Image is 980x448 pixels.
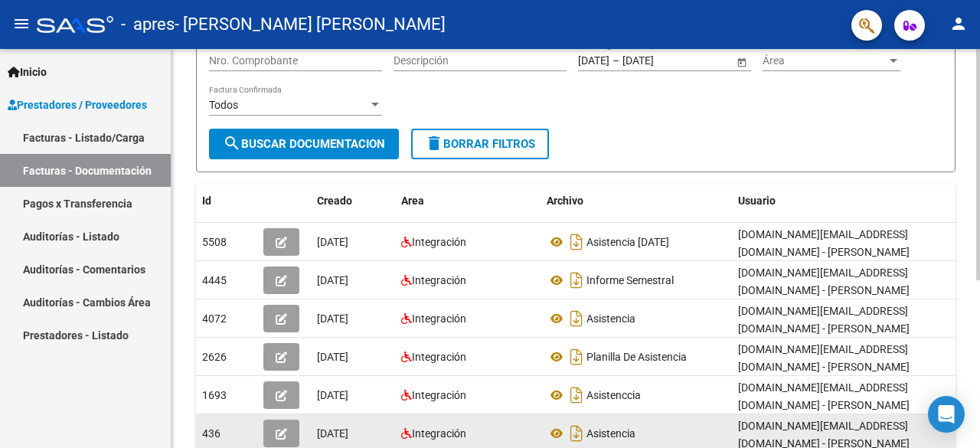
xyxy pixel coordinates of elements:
span: Integración [412,427,466,440]
span: Creado [317,195,352,207]
span: Asistencia [DATE] [586,236,669,248]
i: Descargar documento [567,383,586,407]
span: - [PERSON_NAME] [PERSON_NAME] [175,8,446,41]
span: Todos [209,99,238,111]
button: Open calendar [733,54,750,70]
span: Inicio [8,64,47,80]
span: [DATE] [317,351,348,363]
span: Asistenccia [586,389,641,401]
input: Fecha inicio [578,54,609,67]
span: [DOMAIN_NAME][EMAIL_ADDRESS][DOMAIN_NAME] - [PERSON_NAME] [738,381,910,411]
span: Prestadores / Proveedores [8,96,147,113]
i: Descargar documento [567,345,586,369]
span: [DATE] [317,274,348,286]
span: [DATE] [317,236,348,248]
datatable-header-cell: Id [196,185,257,217]
span: [DATE] [317,312,348,325]
span: Integración [412,312,466,325]
span: Usuario [738,195,776,207]
span: Archivo [547,195,583,207]
span: [DOMAIN_NAME][EMAIL_ADDRESS][DOMAIN_NAME] - [PERSON_NAME] [738,343,910,373]
span: Informe Semestral [586,274,674,286]
span: [DOMAIN_NAME][EMAIL_ADDRESS][DOMAIN_NAME] - [PERSON_NAME] [738,228,910,258]
span: Borrar Filtros [425,137,535,151]
span: – [612,54,619,67]
span: - apres [121,8,175,41]
span: 1693 [202,389,227,401]
span: 4072 [202,312,227,325]
span: 5508 [202,236,227,248]
span: Asistencia [586,427,635,440]
i: Descargar documento [567,421,586,446]
span: [DOMAIN_NAME][EMAIL_ADDRESS][DOMAIN_NAME] - [PERSON_NAME] [738,305,910,335]
i: Descargar documento [567,230,586,254]
i: Descargar documento [567,268,586,293]
datatable-header-cell: Archivo [541,185,732,217]
span: Planilla De Asistencia [586,351,687,363]
button: Borrar Filtros [411,129,549,159]
span: Integración [412,274,466,286]
span: [DATE] [317,427,348,440]
span: 436 [202,427,220,440]
span: [DATE] [317,389,348,401]
i: Descargar documento [567,306,586,331]
button: Buscar Documentacion [209,129,399,159]
mat-icon: menu [12,15,31,33]
span: Asistencia [586,312,635,325]
div: Open Intercom Messenger [928,396,965,433]
datatable-header-cell: Creado [311,185,395,217]
datatable-header-cell: Area [395,185,541,217]
span: Buscar Documentacion [223,137,385,151]
span: Id [202,195,211,207]
span: Area [401,195,424,207]
span: Integración [412,389,466,401]
span: 4445 [202,274,227,286]
span: [DOMAIN_NAME][EMAIL_ADDRESS][DOMAIN_NAME] - [PERSON_NAME] [738,267,910,296]
span: Área [763,54,887,67]
datatable-header-cell: Usuario [732,185,962,217]
span: 2626 [202,351,227,363]
input: Fecha fin [622,54,697,67]
mat-icon: search [223,134,241,152]
span: Integración [412,236,466,248]
mat-icon: delete [425,134,443,152]
mat-icon: person [949,15,968,33]
span: Integración [412,351,466,363]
